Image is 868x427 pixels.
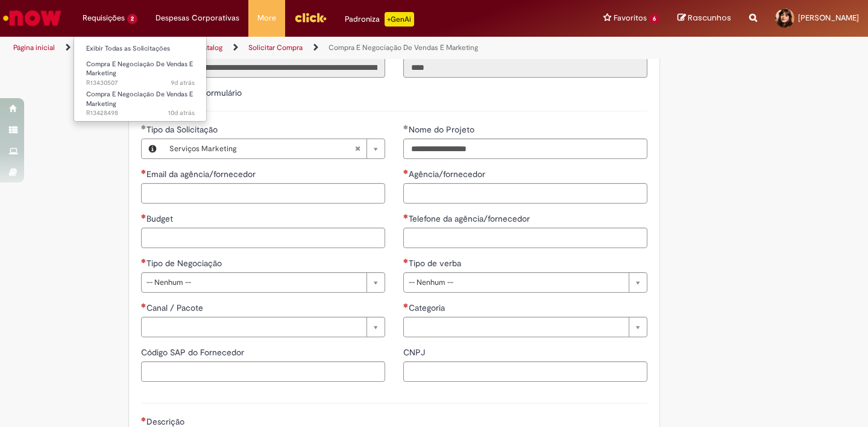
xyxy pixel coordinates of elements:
abbr: Limpar campo Tipo da Solicitação [348,139,366,158]
span: Requisições [83,12,125,24]
span: Obrigatório Preenchido [403,125,409,129]
span: Rascunhos [688,12,731,23]
a: Aberto R13428498 : Compra E Negociação De Vendas E Marketing [74,88,207,114]
time: 19/08/2025 22:02:02 [171,78,195,87]
span: Despesas Corporativas [156,12,239,24]
span: Email da agência/fornecedor [146,169,258,179]
span: More [257,12,276,24]
span: Obrigatório Preenchido [141,125,146,129]
img: ServiceNow [1,6,63,30]
span: Necessários [403,214,409,219]
span: Necessários [141,214,146,219]
span: Necessários [141,303,146,308]
span: 6 [649,14,659,24]
span: 9d atrás [171,78,195,87]
a: Aberto R13430507 : Compra E Negociação De Vendas E Marketing [74,58,207,84]
span: Necessários - Canal / Pacote [146,302,206,313]
input: Código SAP do Fornecedor [141,361,385,382]
span: Compra E Negociação De Vendas E Marketing [86,60,193,78]
span: [PERSON_NAME] [798,13,859,23]
span: Budget [146,213,175,224]
span: Necessários [141,417,146,422]
span: Tipo de Negociação [146,258,224,269]
span: Tipo da Solicitação [146,124,220,135]
div: Padroniza [345,12,414,26]
span: Código SAP do Fornecedor [141,347,247,358]
input: Nome do Projeto [403,139,647,159]
input: Código da Unidade [403,57,647,78]
span: Necessários [403,258,409,263]
input: Email da agência/fornecedor [141,183,385,204]
a: Serviços MarketingLimpar campo Tipo da Solicitação [163,139,385,158]
a: Limpar campo Categoria [403,317,647,337]
input: Telefone da agência/fornecedor [403,228,647,248]
span: Compra E Negociação De Vendas E Marketing [86,90,193,108]
a: Página inicial [13,43,55,52]
time: 19/08/2025 13:09:44 [168,108,195,117]
a: Compra E Negociação De Vendas E Marketing [329,43,478,52]
a: Solicitar Compra [248,43,303,52]
span: Favoritos [614,12,647,24]
input: Budget [141,228,385,248]
span: -- Nenhum -- [409,273,623,292]
span: Serviços Marketing [169,139,354,158]
a: Limpar campo Canal / Pacote [141,317,385,337]
a: Rascunhos [678,13,731,24]
span: Necessários [141,258,146,263]
input: CNPJ [403,361,647,382]
ul: Requisições [74,36,207,122]
button: Tipo da Solicitação, Visualizar este registro Serviços Marketing [142,139,163,158]
input: Título [141,57,385,78]
span: 2 [127,14,137,24]
span: Necessários - Categoria [409,302,447,313]
span: -- Nenhum -- [146,273,360,292]
p: +GenAi [385,12,414,26]
span: Nome do Projeto [409,124,477,135]
span: R13430507 [86,78,195,88]
span: Agência/fornecedor [409,169,488,179]
span: 10d atrás [168,108,195,117]
ul: Trilhas de página [9,37,570,59]
span: Necessários [403,169,409,174]
span: Necessários [141,169,146,174]
span: CNPJ [403,347,427,358]
span: Telefone da agência/fornecedor [409,213,532,224]
a: Exibir Todas as Solicitações [74,42,207,55]
span: Descrição [146,416,187,427]
img: click_logo_yellow_360x200.png [294,8,327,26]
span: Necessários [403,303,409,308]
span: R13428498 [86,108,195,118]
span: Tipo de verba [409,258,464,269]
input: Agência/fornecedor [403,183,647,204]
